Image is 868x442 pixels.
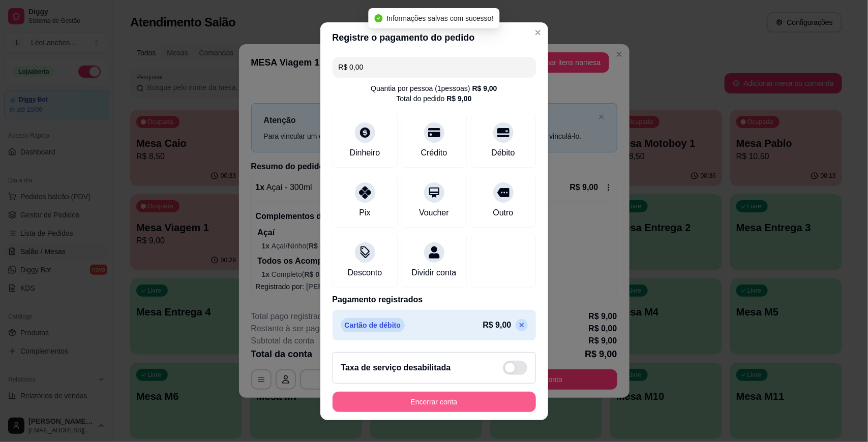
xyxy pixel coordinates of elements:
[472,83,497,93] div: R$ 9,00
[339,57,530,77] input: Ex.: hambúrguer de cordeiro
[446,93,471,104] div: R$ 9,00
[333,392,536,412] button: Encerrar conta
[530,24,546,41] button: Close
[483,319,511,331] p: R$ 9,00
[320,22,548,53] header: Registre o pagamento do pedido
[371,83,497,93] div: Quantia por pessoa ( 1 pessoas)
[348,267,382,279] div: Desconto
[359,207,370,219] div: Pix
[374,14,382,22] span: check-circle
[493,207,513,219] div: Outro
[333,294,536,306] p: Pagamento registrados
[386,14,493,22] span: Informações salvas com sucesso!
[421,147,447,159] div: Crédito
[491,147,515,159] div: Débito
[396,93,471,104] div: Total do pedido
[419,207,449,219] div: Voucher
[350,147,380,159] div: Dinheiro
[341,318,405,332] p: Cartão de débito
[411,267,456,279] div: Dividir conta
[341,362,451,374] h2: Taxa de serviço desabilitada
